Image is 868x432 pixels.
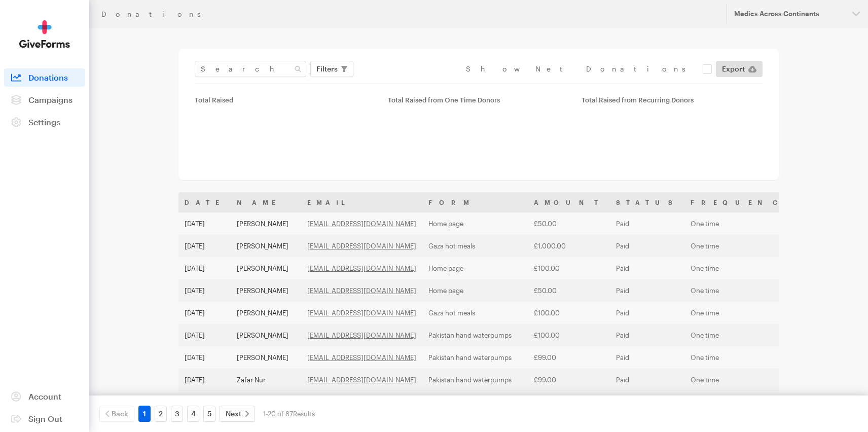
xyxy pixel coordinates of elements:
td: Paid [610,235,684,257]
span: Account [28,391,61,401]
div: Total Raised [195,96,376,104]
div: 1-20 of 87 [263,406,315,422]
td: £99.00 [528,369,610,391]
span: Sign Out [28,414,62,423]
td: [DATE] [178,212,231,235]
td: £99.00 [528,391,610,413]
span: Settings [28,117,60,127]
td: [DATE] [178,324,231,346]
a: Sign Out [4,410,85,428]
th: Status [610,192,684,212]
td: One time [684,257,801,279]
td: [PERSON_NAME] [231,212,301,235]
td: [DATE] [178,346,231,369]
td: [PERSON_NAME] [231,257,301,279]
td: [PERSON_NAME] [231,302,301,324]
a: Account [4,387,85,406]
a: [EMAIL_ADDRESS][DOMAIN_NAME] [307,331,416,339]
td: £50.00 [528,279,610,302]
span: Campaigns [28,95,73,104]
span: Donations [28,73,68,82]
td: Zafar Nur [231,369,301,391]
td: £99.00 [528,346,610,369]
th: Date [178,192,231,212]
td: [DATE] [178,257,231,279]
td: £100.00 [528,302,610,324]
td: Pakistan hand waterpumps [422,369,528,391]
a: Campaigns [4,91,85,109]
td: [DATE] [178,302,231,324]
td: One time [684,235,801,257]
input: Search Name & Email [195,61,306,77]
td: £50.00 [528,212,610,235]
span: Filters [316,63,338,75]
td: £1,000.00 [528,235,610,257]
td: Paid [610,279,684,302]
td: [DATE] [178,391,231,413]
div: Total Raised from Recurring Donors [582,96,763,104]
a: Next [220,406,255,422]
td: Home page [422,257,528,279]
td: Paid [610,369,684,391]
div: Medics Across Continents [734,10,844,18]
th: Amount [528,192,610,212]
td: One time [684,302,801,324]
td: One time [684,369,801,391]
td: Pakistan hand waterpumps [422,324,528,346]
span: Export [722,63,745,75]
span: Results [293,410,315,418]
div: Total Raised from One Time Donors [388,96,569,104]
th: Name [231,192,301,212]
a: [EMAIL_ADDRESS][DOMAIN_NAME] [307,353,416,362]
a: 5 [203,406,215,422]
td: £100.00 [528,324,610,346]
td: One time [684,391,801,413]
td: [DATE] [178,369,231,391]
a: Settings [4,113,85,131]
td: Pakistan hand waterpumps [422,346,528,369]
span: Next [226,408,241,420]
a: [EMAIL_ADDRESS][DOMAIN_NAME] [307,309,416,317]
td: Home page [422,212,528,235]
td: Home page [422,279,528,302]
td: Paid [610,212,684,235]
td: [PERSON_NAME] [231,346,301,369]
a: [EMAIL_ADDRESS][DOMAIN_NAME] [307,242,416,250]
td: Paid [610,391,684,413]
a: 3 [171,406,183,422]
td: Paid [610,346,684,369]
td: One time [684,212,801,235]
td: Paid [610,324,684,346]
td: Paid [610,302,684,324]
td: Paid [610,257,684,279]
img: GiveForms [19,20,70,48]
a: Export [716,61,763,77]
a: 2 [155,406,167,422]
td: [DATE] [178,279,231,302]
th: Frequency [684,192,801,212]
a: [EMAIL_ADDRESS][DOMAIN_NAME] [307,376,416,384]
th: Email [301,192,422,212]
td: One time [684,279,801,302]
td: Gaza hot meals [422,235,528,257]
td: Gaza hot meals [422,302,528,324]
th: Form [422,192,528,212]
td: One time [684,346,801,369]
a: [EMAIL_ADDRESS][DOMAIN_NAME] [307,264,416,272]
a: [EMAIL_ADDRESS][DOMAIN_NAME] [307,220,416,228]
a: 4 [187,406,199,422]
button: Filters [310,61,353,77]
td: Pakistan hand waterpumps [422,391,528,413]
td: [PERSON_NAME] [231,324,301,346]
td: [PERSON_NAME] [231,279,301,302]
a: Donations [4,68,85,87]
a: [EMAIL_ADDRESS][DOMAIN_NAME] [307,286,416,295]
td: [PERSON_NAME] [231,391,301,413]
button: Medics Across Continents [726,4,868,24]
td: One time [684,324,801,346]
td: [PERSON_NAME] [231,235,301,257]
td: £100.00 [528,257,610,279]
td: [DATE] [178,235,231,257]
